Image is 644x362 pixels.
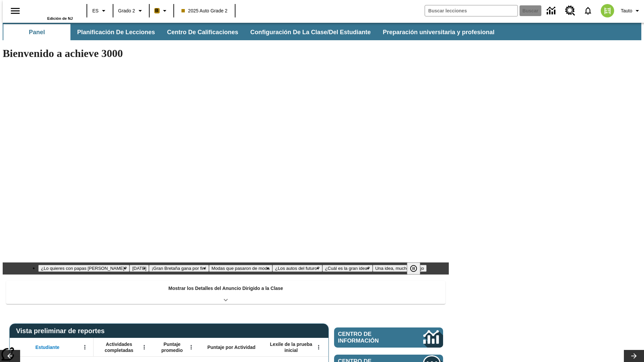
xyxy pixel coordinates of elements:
div: Mostrar los Detalles del Anuncio Dirigido a la Clase [6,281,445,304]
span: Lexile de la prueba inicial [267,341,316,353]
span: Puntaje por Actividad [207,344,255,350]
input: Buscar campo [425,5,518,16]
span: Tauto [621,7,632,14]
a: Notificaciones [579,2,597,19]
button: Centro de calificaciones [162,24,244,40]
button: Escoja un nuevo avatar [597,2,618,19]
span: Edición de NJ [47,16,73,20]
span: ES [92,7,99,14]
button: Configuración de la clase/del estudiante [245,24,376,40]
span: Grado 2 [118,7,135,14]
img: avatar image [601,4,614,17]
button: Grado: Grado 2, Elige un grado [115,5,147,17]
button: Diapositiva 1 ¿Lo quieres con papas fritas? [38,265,129,272]
p: Mostrar los Detalles del Anuncio Dirigido a la Clase [168,285,283,292]
span: 2025 Auto Grade 2 [181,7,228,14]
div: Portada [29,2,73,20]
span: Centro de información [338,331,401,344]
div: Pausar [407,262,427,275]
span: B [155,6,159,15]
button: Abrir menú [186,342,196,352]
button: Diapositiva 6 ¿Cuál es la gran idea? [322,265,373,272]
button: Lenguaje: ES, Selecciona un idioma [89,5,111,17]
button: Diapositiva 7 Una idea, mucho trabajo [373,265,427,272]
button: Pausar [407,262,420,275]
button: Boost El color de la clase es anaranjado claro. Cambiar el color de la clase. [152,5,171,17]
button: Panel [3,24,70,40]
a: Centro de información [334,327,443,348]
button: Abrir menú [314,342,324,352]
button: Diapositiva 5 ¿Los autos del futuro? [272,265,322,272]
button: Diapositiva 2 Día del Trabajo [129,265,149,272]
button: Carrusel de lecciones, seguir [624,350,644,362]
span: Vista preliminar de reportes [16,327,108,335]
button: Preparación universitaria y profesional [377,24,500,40]
button: Abrir menú [139,342,149,352]
button: Perfil/Configuración [618,5,644,17]
button: Diapositiva 3 ¡Gran Bretaña gana por fin! [149,265,209,272]
a: Centro de información [543,2,561,20]
div: Subbarra de navegación [3,24,500,40]
button: Diapositiva 4 Modas que pasaron de moda [209,265,272,272]
div: Subbarra de navegación [3,23,641,40]
span: Puntaje promedio [156,341,188,353]
button: Abrir el menú lateral [5,1,25,21]
a: Centro de recursos, Se abrirá en una pestaña nueva. [561,2,579,20]
h1: Bienvenido a achieve 3000 [3,47,449,60]
button: Abrir menú [80,342,90,352]
button: Planificación de lecciones [72,24,160,40]
a: Portada [29,3,73,16]
span: Actividades completadas [97,341,141,353]
span: Estudiante [36,344,60,350]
